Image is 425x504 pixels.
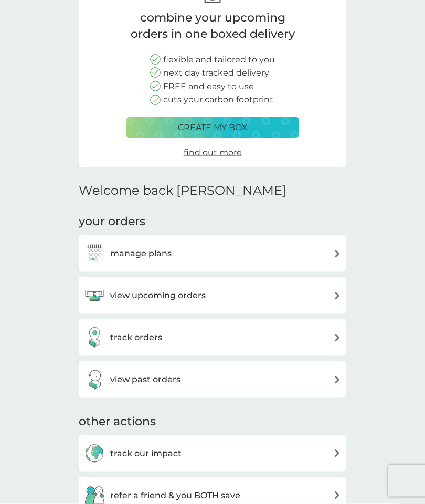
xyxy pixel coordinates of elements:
h2: Welcome back [PERSON_NAME] [79,183,286,198]
h3: manage plans [110,247,172,260]
img: arrow right [333,250,341,258]
img: arrow right [333,449,341,457]
p: FREE and easy to use [163,80,254,93]
h3: view upcoming orders [110,289,206,302]
p: next day tracked delivery [163,66,269,80]
h3: refer a friend & you BOTH save [110,489,240,502]
h3: other actions [79,414,156,430]
img: arrow right [333,491,341,499]
img: arrow right [333,334,341,342]
h3: track our impact [110,447,182,460]
button: create my box [126,117,299,138]
p: combine your upcoming orders in one boxed delivery [126,10,299,43]
h3: your orders [79,214,145,230]
p: create my box [178,121,248,134]
p: cuts your carbon footprint [163,93,273,107]
a: find out more [184,146,242,160]
h3: view past orders [110,373,180,386]
span: find out more [184,148,242,157]
img: arrow right [333,292,341,300]
h3: track orders [110,331,162,344]
p: flexible and tailored to you [163,53,275,67]
img: arrow right [333,376,341,384]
